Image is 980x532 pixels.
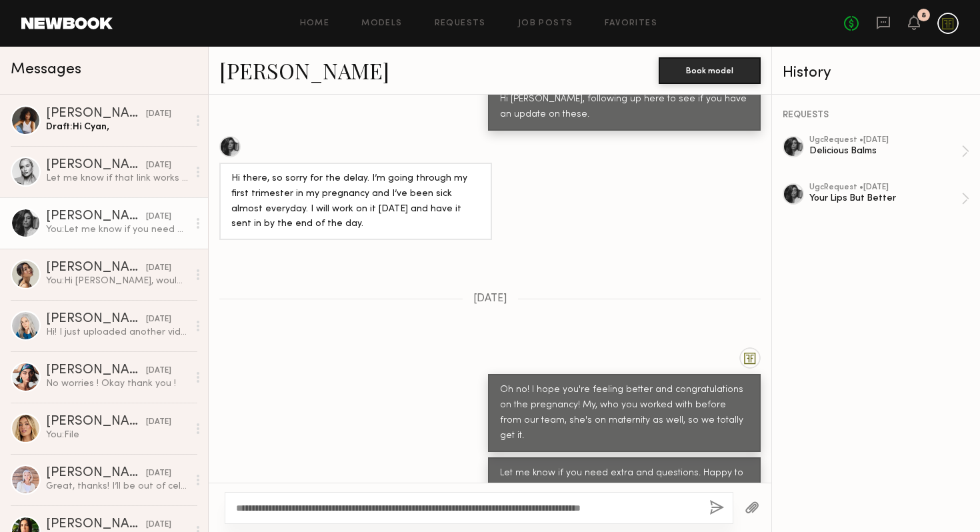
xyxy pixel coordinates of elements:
a: Models [361,19,402,28]
div: [DATE] [146,262,171,275]
a: ugcRequest •[DATE]Delicious Balms [809,136,969,167]
div: Hi! I just uploaded another video that kinda ran through the whole thing in one. I hope that’s OK... [46,326,188,339]
div: [PERSON_NAME] [46,261,146,275]
div: Your Lips But Better [809,192,961,205]
div: [PERSON_NAME] [46,467,146,480]
div: [DATE] [146,365,171,377]
span: [DATE] [473,293,507,305]
div: [DATE] [146,159,171,172]
div: Let me know if you need extra and questions. Happy to help here! [500,466,749,497]
button: Book model [659,57,761,84]
a: Book model [659,64,761,75]
div: [PERSON_NAME] [46,518,146,531]
div: You: File [46,429,188,441]
div: ugc Request • [DATE] [809,183,961,192]
div: ugc Request • [DATE] [809,136,961,145]
div: [DATE] [146,211,171,223]
div: [PERSON_NAME] [46,313,146,326]
div: [PERSON_NAME] [46,159,146,172]
div: You: Let me know if you need extra and questions. Happy to help here! [46,223,188,236]
div: [DATE] [146,313,171,326]
div: [DATE] [146,108,171,121]
div: Great, thanks! I’ll be out of cell service here and there but will check messages whenever I have... [46,480,188,493]
div: [PERSON_NAME] [46,210,146,223]
div: No worries ! Okay thank you ! [46,377,188,390]
span: Messages [11,62,81,77]
a: Favorites [605,19,657,28]
div: Delicious Balms [809,145,961,157]
div: [PERSON_NAME] [46,415,146,429]
div: 8 [921,12,926,19]
a: Home [300,19,330,28]
div: History [783,65,969,81]
div: REQUESTS [783,111,969,120]
div: Oh no! I hope you're feeling better and congratulations on the pregnancy! My, who you worked with... [500,383,749,444]
a: ugcRequest •[DATE]Your Lips But Better [809,183,969,214]
a: Requests [435,19,486,28]
div: [DATE] [146,467,171,480]
div: You: Hi [PERSON_NAME], would you be interested in doing a Day in The Life video and get featured ... [46,275,188,287]
div: [PERSON_NAME] [46,107,146,121]
div: [PERSON_NAME] [46,364,146,377]
div: Draft: Hi Cyan, [46,121,188,133]
div: [DATE] [146,416,171,429]
div: Hi there, so sorry for the delay. I’m going through my first trimester in my pregnancy and I’ve b... [231,171,480,233]
div: [DATE] [146,519,171,531]
a: [PERSON_NAME] [219,56,389,85]
div: Let me know if that link works ☺️ [46,172,188,185]
a: Job Posts [518,19,573,28]
div: Hi [PERSON_NAME], following up here to see if you have an update on these. [500,92,749,123]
